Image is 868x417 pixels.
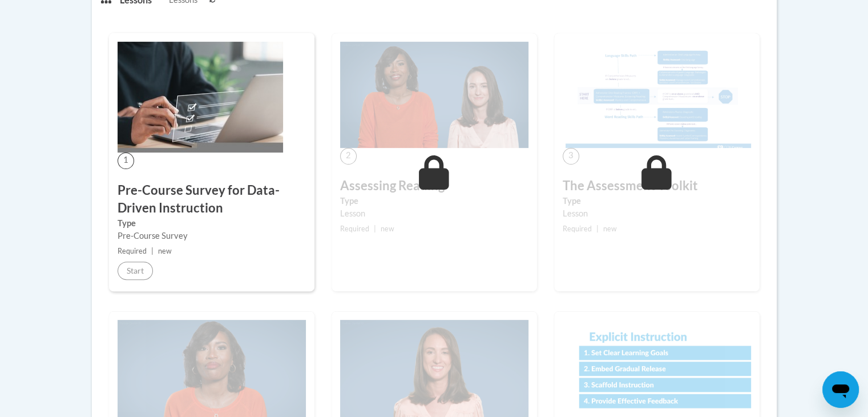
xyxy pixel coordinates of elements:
label: Type [118,217,306,230]
span: | [596,224,599,233]
span: | [374,224,376,233]
iframe: Button to launch messaging window [822,371,859,408]
img: Course Image [563,42,751,148]
div: Lesson [563,207,751,220]
img: Course Image [118,42,283,153]
span: Required [563,224,592,233]
h3: Assessing Reading [340,177,528,195]
div: Pre-Course Survey [118,230,306,242]
label: Type [340,195,528,207]
span: 3 [563,148,579,165]
div: Lesson [340,207,528,220]
span: Required [118,247,147,255]
span: 1 [118,153,134,169]
span: 2 [340,148,357,165]
span: new [158,247,172,255]
span: | [151,247,154,255]
span: new [381,224,394,233]
h3: The Assessment Toolkit [563,177,751,195]
img: Course Image [340,42,528,148]
span: new [603,224,617,233]
button: Start [118,262,153,280]
span: Required [340,224,369,233]
label: Type [563,195,751,207]
h3: Pre-Course Survey for Data-Driven Instruction [118,182,306,217]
